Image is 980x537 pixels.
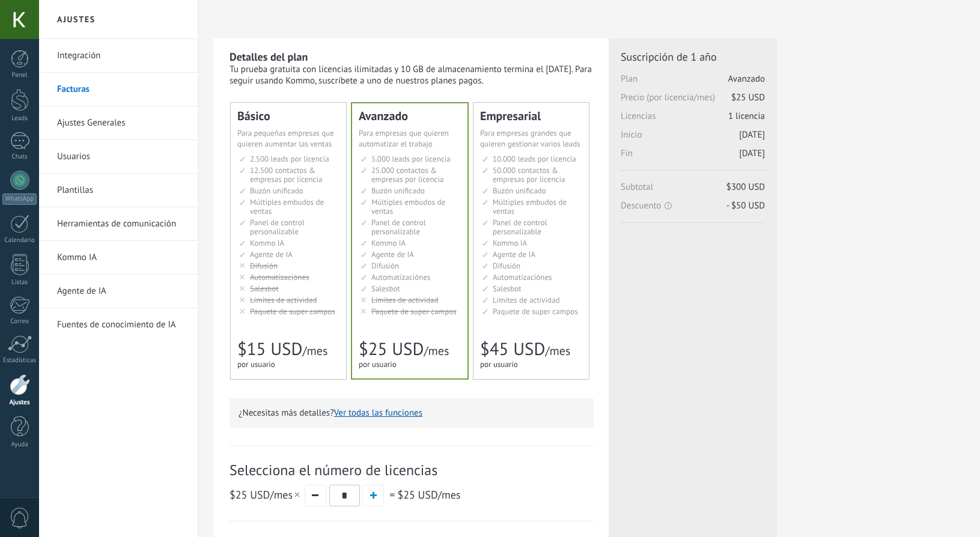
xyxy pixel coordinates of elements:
span: por usuario [480,359,518,369]
span: $45 USD [480,338,545,360]
span: Selecciona el número de licencias [230,461,594,479]
span: Salesbot [493,284,522,294]
a: Fuentes de conocimiento de IA [57,308,186,342]
span: $25 USD [230,488,270,502]
span: Automatizaciónes [493,272,552,282]
span: Difusión [493,261,520,271]
span: 10.000 leads por licencia [493,154,576,164]
span: Precio (por licencia/mes) [621,92,765,111]
li: Agente de IA [39,275,198,308]
span: Buzón unificado [371,186,425,196]
span: [DATE] [739,129,765,141]
div: Estadísticas [2,357,37,365]
span: Panel de control personalizable [371,217,426,237]
div: Chats [2,153,37,161]
span: /mes [424,343,449,359]
div: Leads [2,115,37,123]
span: Difusión [371,261,399,271]
span: Paquete de super campos [250,306,335,317]
span: Límites de actividad [371,295,439,305]
span: Para empresas grandes que quieren gestionar varios leads [480,128,580,149]
b: Detalles del plan [230,50,308,64]
span: Agente de IA [250,249,293,259]
div: Básico [237,110,339,122]
div: Tu prueba gratuita con licencias ilimitadas y 10 GB de almacenamiento termina el [DATE]. Para seg... [230,64,594,86]
span: $25 USD [359,338,424,360]
li: Integración [39,39,198,73]
li: Ajustes Generales [39,106,198,140]
span: Paquete de super campos [371,306,457,317]
span: Panel de control personalizable [493,217,547,237]
div: Correo [2,318,37,326]
div: Calendario [2,237,37,244]
button: Ver todas las funciones [334,407,422,419]
span: por usuario [359,359,397,369]
div: Listas [2,279,37,287]
span: Panel de control personalizable [250,217,305,237]
span: Múltiples embudos de ventas [250,197,324,216]
span: /mes [545,343,570,359]
div: WhatsApp [2,193,37,205]
span: 2.500 leads por licencia [250,154,329,164]
span: Automatizaciónes [371,272,431,282]
li: Fuentes de conocimiento de IA [39,308,198,341]
span: Descuento [621,200,765,211]
span: /mes [302,343,327,359]
div: Avanzado [359,110,461,122]
span: Avanzado [728,73,765,85]
span: Buzón unificado [250,186,303,196]
span: /mes [230,488,302,502]
li: Herramientas de comunicación [39,207,198,241]
span: [DATE] [739,148,765,159]
span: Agente de IA [371,249,414,259]
span: Automatizaciónes [250,272,309,282]
a: Plantillas [57,174,186,207]
div: Ayuda [2,441,37,449]
span: 25.000 contactos & empresas por licencia [371,165,443,184]
span: Agente de IA [493,249,535,259]
a: Herramientas de comunicación [57,207,186,241]
a: Integración [57,39,186,73]
span: $15 USD [237,338,302,360]
span: Kommo IA [493,238,527,248]
a: Agente de IA [57,275,186,308]
a: Ajustes Generales [57,106,186,140]
span: 12.500 contactos & empresas por licencia [250,165,322,184]
a: Usuarios [57,140,186,174]
span: Difusión [250,261,278,271]
span: Plan [621,73,765,92]
div: Panel [2,71,37,79]
span: Múltiples embudos de ventas [371,197,445,216]
span: Para pequeñas empresas que quieren aumentar las ventas [237,128,334,149]
span: 50.000 contactos & empresas por licencia [493,165,565,184]
span: /mes [397,488,460,502]
span: por usuario [237,359,275,369]
span: Salesbot [371,284,400,294]
li: Plantillas [39,174,198,207]
span: Para empresas que quieren automatizar el trabajo [359,128,449,149]
span: 5.000 leads por licencia [371,154,451,164]
li: Usuarios [39,140,198,174]
li: Facturas [39,73,198,106]
span: Paquete de super campos [493,306,578,317]
span: Fin [621,148,765,166]
span: Límites de actividad [250,295,317,305]
span: Kommo IA [371,238,406,248]
span: - $50 USD [726,200,765,211]
span: = [389,488,395,502]
div: Empresarial [480,110,582,122]
span: Inicio [621,129,765,148]
span: 1 licencia [728,111,765,122]
span: Límites de actividad [493,295,560,305]
span: Múltiples embudos de ventas [493,197,567,216]
div: Ajustes [2,399,37,407]
a: Kommo IA [57,241,186,275]
span: Salesbot [250,284,279,294]
span: Suscripción de 1 año [621,50,765,64]
span: $300 USD [726,181,765,193]
span: Subtotal [621,181,765,200]
span: Licencias [621,111,765,129]
a: Facturas [57,73,186,106]
li: Kommo IA [39,241,198,275]
p: ¿Necesitas más detalles? [239,407,585,419]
